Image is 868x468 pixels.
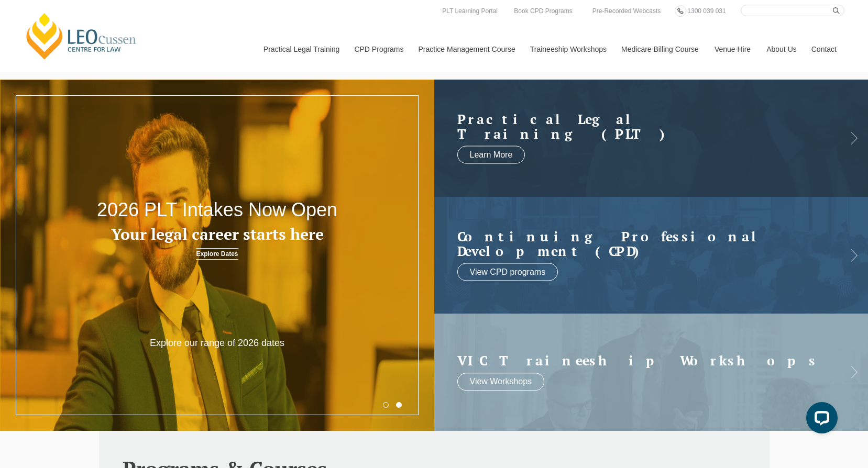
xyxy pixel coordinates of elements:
a: Learn More [457,146,525,164]
button: 1 [383,402,389,408]
a: Pre-Recorded Webcasts [590,5,664,17]
a: PLT Learning Portal [440,5,500,17]
a: CPD Programs [346,27,410,72]
p: Explore our range of 2026 dates [130,337,304,349]
a: View CPD programs [457,263,558,281]
a: Explore Dates [196,248,238,260]
h3: Your legal career starts here [87,226,347,243]
span: 1300 039 031 [687,7,726,15]
a: About Us [759,27,804,72]
a: 1300 039 031 [685,5,728,17]
iframe: LiveChat chat widget [798,398,842,442]
a: Medicare Billing Course [613,27,707,72]
button: 2 [396,402,402,408]
a: Venue Hire [707,27,759,72]
a: View Workshops [457,373,545,391]
a: Practical LegalTraining (PLT) [457,112,825,141]
a: Contact [804,27,844,72]
a: Practice Management Course [411,27,522,72]
h2: 2026 PLT Intakes Now Open [87,199,347,220]
a: VIC Traineeship Workshops [457,353,825,368]
a: [PERSON_NAME] Centre for Law [24,12,139,61]
a: Practical Legal Training [256,27,347,72]
h2: Continuing Professional Development (CPD) [457,229,825,258]
a: Book CPD Programs [511,5,575,17]
h2: Practical Legal Training (PLT) [457,112,825,141]
a: Traineeship Workshops [522,27,613,72]
a: Continuing ProfessionalDevelopment (CPD) [457,229,825,258]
